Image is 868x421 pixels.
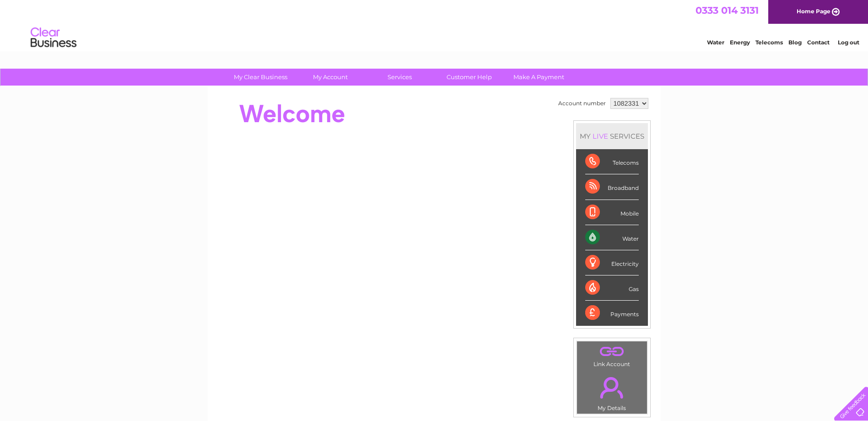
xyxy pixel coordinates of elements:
[579,372,645,404] a: .
[577,341,647,370] td: Link Account
[838,39,859,46] a: Log out
[362,69,437,86] a: Services
[585,250,639,275] div: Electricity
[585,301,639,325] div: Payments
[223,69,298,86] a: My Clear Business
[579,344,645,360] a: .
[585,200,639,225] div: Mobile
[807,39,830,46] a: Contact
[707,39,724,46] a: Water
[431,69,507,86] a: Customer Help
[30,24,77,52] img: logo.png
[755,39,783,46] a: Telecoms
[788,39,802,46] a: Blog
[585,149,639,174] div: Telecoms
[577,369,647,414] td: My Details
[585,225,639,250] div: Water
[591,132,610,140] div: LIVE
[585,275,639,301] div: Gas
[218,5,651,44] div: Clear Business is a trading name of Verastar Limited (registered in [GEOGRAPHIC_DATA] No. 3667643...
[556,96,608,111] td: Account number
[576,123,648,149] div: MY SERVICES
[695,5,759,16] a: 0333 014 3131
[292,69,368,86] a: My Account
[585,174,639,200] div: Broadband
[501,69,577,86] a: Make A Payment
[730,39,750,46] a: Energy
